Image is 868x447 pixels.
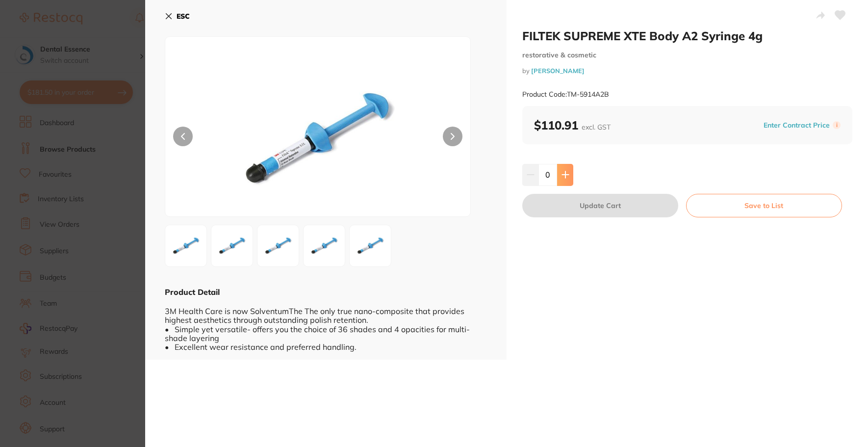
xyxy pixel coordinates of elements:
[761,121,833,130] button: Enter Contract Price
[226,61,409,216] img: MkIuanBn
[582,123,611,131] span: excl. GST
[686,194,842,217] button: Save to List
[165,8,190,25] button: ESC
[177,12,190,21] b: ESC
[522,51,852,59] small: restorative & cosmetic
[833,121,841,129] label: i
[353,228,388,263] img: MkJfNS5qcGc
[260,228,296,263] img: MkJfMy5qcGc
[165,297,487,351] div: 3M Health Care is now SolventumThe The only true nano-composite that provides highest aesthetics ...
[522,28,852,43] h2: FILTEK SUPREME XTE Body A2 Syringe 4g
[168,228,204,263] img: MkIuanBn
[531,67,585,75] a: [PERSON_NAME]
[214,228,250,263] img: MkJfMi5qcGc
[522,90,609,99] small: Product Code: TM-5914A2B
[165,287,220,297] b: Product Detail
[522,194,678,217] button: Update Cart
[522,67,852,75] small: by
[534,118,611,132] b: $110.91
[306,228,342,263] img: MkJfNC5qcGc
